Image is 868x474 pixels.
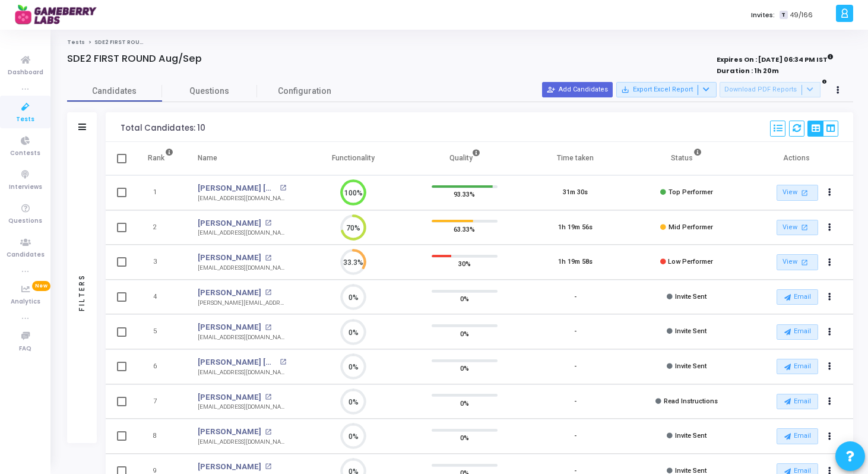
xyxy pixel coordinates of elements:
mat-icon: save_alt [621,86,629,94]
span: 0% [460,432,469,444]
th: Rank [135,142,186,175]
a: View [777,254,818,270]
div: - [574,431,576,441]
img: logo [15,3,104,27]
div: 31m 30s [563,188,588,198]
button: Actions [822,359,838,375]
div: Time taken [557,151,594,165]
h4: SDE2 FIRST ROUND Aug/Sep [67,53,202,65]
a: [PERSON_NAME] [PERSON_NAME] [198,356,276,368]
span: 93.33% [454,188,475,200]
button: Actions [822,185,838,201]
div: Name [198,151,217,165]
div: - [574,397,576,407]
span: Invite Sent [675,362,707,370]
div: [EMAIL_ADDRESS][DOMAIN_NAME] [198,438,286,447]
span: Configuration [278,85,331,97]
th: Quality [409,142,520,175]
button: Actions [822,219,838,236]
label: Invites: [751,10,775,20]
mat-icon: open_in_new [280,185,286,191]
a: [PERSON_NAME] [198,321,261,333]
a: [PERSON_NAME] [198,426,261,438]
span: 30% [458,258,471,270]
div: [EMAIL_ADDRESS][DOMAIN_NAME] [198,368,286,377]
span: New [32,281,50,291]
span: Candidates [67,85,162,97]
td: 1 [135,175,186,210]
span: Invite Sent [675,432,707,440]
span: Invite Sent [675,293,707,301]
div: [EMAIL_ADDRESS][DOMAIN_NAME] [198,194,286,203]
th: Actions [742,142,853,175]
div: [EMAIL_ADDRESS][DOMAIN_NAME] [198,264,286,273]
mat-icon: person_add_alt [547,86,555,94]
td: 2 [135,210,186,245]
span: Invite Sent [675,327,707,335]
span: 49/166 [790,10,813,20]
span: 0% [460,362,469,374]
span: FAQ [19,344,31,354]
div: - [574,362,576,372]
span: Analytics [11,297,40,307]
mat-icon: open_in_new [265,429,271,435]
div: 1h 19m 58s [558,257,593,267]
mat-icon: open_in_new [280,359,286,365]
a: View [777,185,818,201]
span: Questions [162,85,257,97]
span: T [780,11,787,20]
div: [PERSON_NAME][EMAIL_ADDRESS][DOMAIN_NAME] [198,299,286,308]
td: 4 [135,280,186,315]
td: 3 [135,245,186,280]
mat-icon: open_in_new [799,188,809,198]
a: [PERSON_NAME] [PERSON_NAME] [198,182,276,194]
th: Functionality [298,142,409,175]
button: Email [777,428,818,444]
mat-icon: open_in_new [265,289,271,296]
button: Email [777,359,818,374]
span: Top Performer [669,188,713,196]
span: 63.33% [454,223,475,235]
div: View Options [807,121,838,137]
span: 0% [460,397,469,409]
span: Candidates [7,250,45,260]
span: Dashboard [8,68,43,78]
span: Interviews [9,182,42,192]
mat-icon: open_in_new [265,255,271,261]
span: 0% [460,293,469,305]
a: [PERSON_NAME] [198,287,261,299]
button: Email [777,324,818,340]
button: Add Candidates [542,82,613,97]
td: 6 [135,349,186,384]
td: 7 [135,384,186,419]
mat-icon: open_in_new [265,324,271,331]
div: - [574,292,576,302]
span: Tests [16,115,34,125]
a: View [777,220,818,236]
nav: breadcrumb [67,39,853,46]
button: Email [777,394,818,409]
div: [EMAIL_ADDRESS][DOMAIN_NAME] [198,229,286,238]
a: Tests [67,39,85,46]
mat-icon: open_in_new [799,257,809,267]
button: Actions [822,428,838,445]
button: Export Excel Report [616,82,717,97]
span: Contests [10,148,40,159]
button: Actions [822,393,838,410]
button: Actions [822,254,838,271]
button: Actions [822,324,838,340]
span: Read Instructions [664,397,718,405]
mat-icon: open_in_new [265,463,271,470]
div: Filters [77,227,87,358]
span: Low Performer [668,258,713,266]
button: Download PDF Reports [720,82,821,97]
div: 1h 19m 56s [558,223,593,233]
mat-icon: open_in_new [799,222,809,232]
a: [PERSON_NAME] [198,391,261,403]
a: [PERSON_NAME] [198,217,261,229]
button: Actions [822,289,838,305]
mat-icon: open_in_new [265,394,271,400]
td: 5 [135,314,186,349]
span: Mid Performer [669,223,713,231]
